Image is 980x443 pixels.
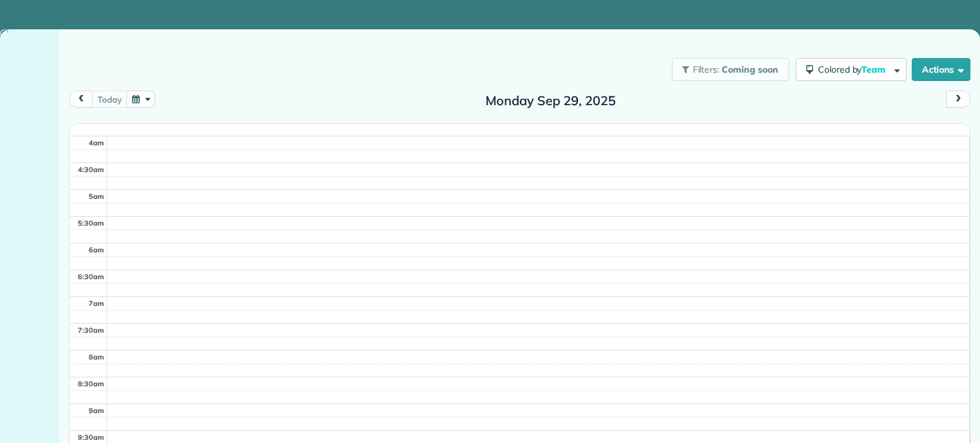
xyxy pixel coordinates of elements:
span: 5am [89,192,104,201]
span: 4:30am [78,165,104,174]
span: Colored by [818,64,890,75]
span: 6:30am [78,272,104,281]
span: 4am [89,138,104,147]
span: 7:30am [78,326,104,335]
span: 5:30am [78,219,104,228]
button: prev [69,91,93,108]
button: Colored byTeam [796,58,907,81]
span: 6am [89,245,104,254]
h2: Monday Sep 29, 2025 [471,94,630,108]
span: 8am [89,352,104,361]
span: 8:30am [78,379,104,388]
button: next [946,91,970,108]
span: Coming soon [722,64,779,75]
span: Team [861,64,887,75]
button: today [92,91,127,108]
span: 9am [89,406,104,415]
span: 7am [89,299,104,308]
span: Filters: [693,64,720,75]
button: Actions [912,58,970,81]
span: 9:30am [78,433,104,442]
